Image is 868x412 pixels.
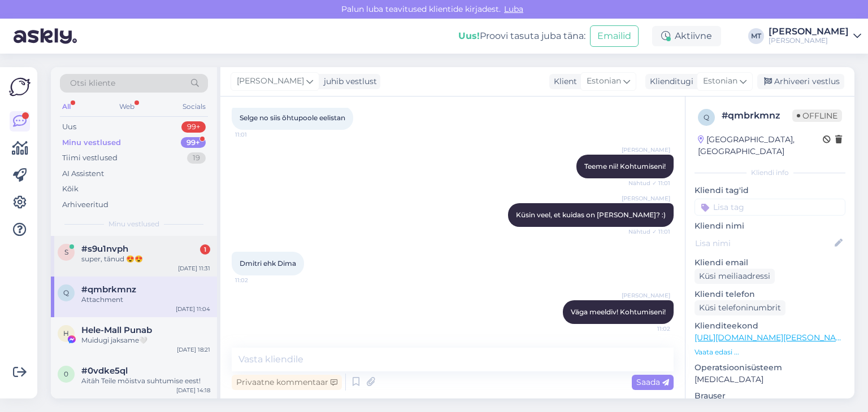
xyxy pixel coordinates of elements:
[62,183,79,195] div: Kõik
[571,308,666,316] span: Väga meeldiv! Kohtumiseni!
[81,325,152,335] span: Hele-Mall Punab
[81,254,210,264] div: super, tänud 😍😍
[62,121,76,133] div: Uus
[187,152,206,164] div: 19
[549,76,577,87] div: Klient
[81,284,136,295] span: #qmbrkmnz
[704,113,709,121] span: q
[60,99,73,114] div: All
[695,390,845,402] p: Brauser
[652,26,721,46] div: Aktiivne
[769,36,849,45] div: [PERSON_NAME]
[695,347,845,357] p: Vaata edasi ...
[240,113,345,122] span: Selge no siis õhtupoole eelistan
[9,76,31,98] img: Askly Logo
[622,291,670,300] span: [PERSON_NAME]
[628,325,670,333] span: 11:02
[81,244,128,254] span: #s9u1nvph
[757,74,844,89] div: Arhiveeri vestlus
[177,345,210,354] div: [DATE] 18:21
[62,199,108,211] div: Arhiveeritud
[235,276,277,284] span: 11:02
[180,99,208,114] div: Socials
[62,137,121,148] div: Minu vestlused
[636,377,669,387] span: Saada
[81,366,128,376] span: #0vdke5ql
[695,168,845,178] div: Kliendi info
[81,376,210,386] div: Aitäh Teile mõistva suhtumise eest!
[176,386,210,395] div: [DATE] 14:18
[695,199,845,216] input: Lisa tag
[722,109,792,122] div: # qmbrkmnz
[64,370,68,378] span: 0
[458,29,585,43] div: Proovi tasuta juba täna:
[628,227,670,236] span: Nähtud ✓ 11:01
[622,146,670,154] span: [PERSON_NAME]
[181,121,206,133] div: 99+
[584,162,666,170] span: Teeme nii! Kohtumiseni!
[63,288,69,297] span: q
[178,264,210,273] div: [DATE] 11:31
[769,27,861,45] a: [PERSON_NAME][PERSON_NAME]
[695,374,845,385] p: [MEDICAL_DATA]
[703,75,737,87] span: Estonian
[769,27,849,36] div: [PERSON_NAME]
[237,75,304,87] span: [PERSON_NAME]
[695,320,845,332] p: Klienditeekond
[108,219,159,229] span: Minu vestlused
[748,28,764,44] div: MT
[695,300,785,315] div: Küsi telefoninumbrit
[458,30,480,41] b: Uus!
[695,257,845,269] p: Kliendi email
[232,375,342,390] div: Privaatne kommentaar
[695,288,845,300] p: Kliendi telefon
[695,237,832,249] input: Lisa nimi
[70,77,115,89] span: Otsi kliente
[62,152,118,164] div: Tiimi vestlused
[695,332,850,343] a: [URL][DOMAIN_NAME][PERSON_NAME]
[501,4,527,14] span: Luba
[235,130,277,139] span: 11:01
[240,259,296,268] span: Dmitri ehk Dima
[695,220,845,232] p: Kliendi nimi
[62,168,104,179] div: AI Assistent
[64,248,68,256] span: s
[181,137,206,148] div: 99+
[622,194,670,203] span: [PERSON_NAME]
[319,76,377,87] div: juhib vestlust
[117,99,137,114] div: Web
[81,295,210,305] div: Attachment
[63,329,69,338] span: H
[81,335,210,345] div: Muidugi jaksame🤍
[590,25,639,47] button: Emailid
[695,362,845,374] p: Operatsioonisüsteem
[176,305,210,313] div: [DATE] 11:04
[200,244,210,255] div: 1
[695,185,845,196] p: Kliendi tag'id
[645,76,693,87] div: Klienditugi
[695,269,775,284] div: Küsi meiliaadressi
[628,179,670,187] span: Nähtud ✓ 11:01
[698,134,823,157] div: [GEOGRAPHIC_DATA], [GEOGRAPHIC_DATA]
[516,211,666,219] span: Küsin veel, et kuidas on [PERSON_NAME]? :)
[587,75,621,87] span: Estonian
[792,109,842,122] span: Offline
